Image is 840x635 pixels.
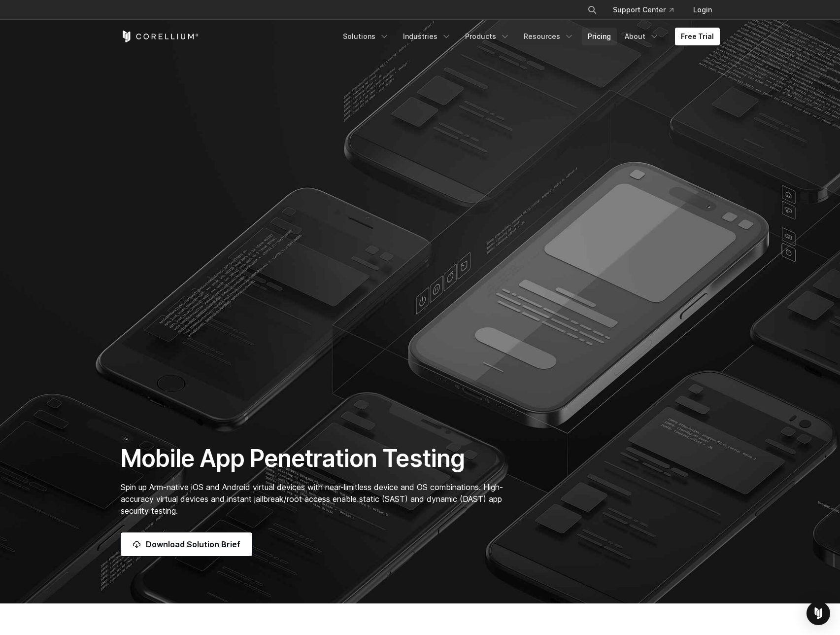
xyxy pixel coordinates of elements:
[582,28,617,45] a: Pricing
[619,28,665,45] a: About
[575,1,720,19] div: Navigation Menu
[337,28,395,45] a: Solutions
[337,28,720,45] div: Navigation Menu
[121,31,199,42] a: Corellium Home
[459,28,516,45] a: Products
[583,1,601,19] button: Search
[518,28,580,45] a: Resources
[121,482,503,516] span: Spin up Arm-native iOS and Android virtual devices with near-limitless device and OS combinations...
[806,601,830,625] div: Open Intercom Messenger
[146,538,240,550] span: Download Solution Brief
[685,1,720,19] a: Login
[397,28,457,45] a: Industries
[121,444,513,473] h1: Mobile App Penetration Testing
[675,28,720,45] a: Free Trial
[121,532,252,556] a: Download Solution Brief
[605,1,681,19] a: Support Center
